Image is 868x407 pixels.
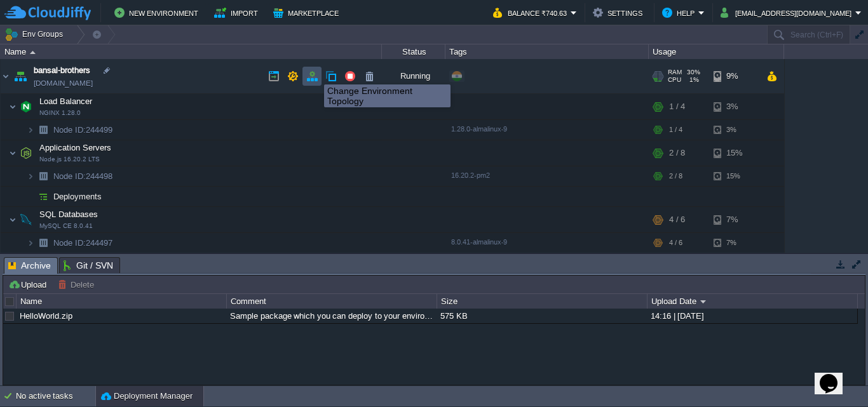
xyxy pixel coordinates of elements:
div: 14:16 | [DATE] [648,309,857,323]
a: SQL DatabasesMySQL CE 8.0.41 [38,210,100,219]
button: Env Groups [4,25,67,43]
span: RAM [668,69,682,76]
div: 7% [714,233,755,253]
div: Status [383,44,445,59]
div: 2 / 8 [669,166,682,186]
div: 1 / 4 [669,120,682,140]
span: Git / SVN [64,258,113,273]
div: Name [1,44,381,59]
img: AMDAwAAAACH5BAEAAAAALAAAAAABAAEAAAICRAEAOw== [34,120,52,140]
div: 7% [714,207,755,232]
div: Running [382,59,445,93]
span: 1.28.0-almalinux-9 [451,125,507,133]
img: AMDAwAAAACH5BAEAAAAALAAAAAABAAEAAAICRAEAOw== [9,94,17,119]
div: 1 / 4 [669,94,685,119]
a: [DOMAIN_NAME] [34,77,93,90]
a: Node ID:244498 [52,171,114,182]
div: 4 / 6 [669,233,682,253]
span: 16.20.2-pm2 [451,171,490,179]
img: AMDAwAAAACH5BAEAAAAALAAAAAABAAEAAAICRAEAOw== [9,140,17,166]
iframe: chat widget [815,356,855,394]
a: Node ID:244499 [52,124,114,135]
span: SQL Databases [38,209,100,220]
span: Node ID: [53,238,86,248]
img: AMDAwAAAACH5BAEAAAAALAAAAAABAAEAAAICRAEAOw== [11,59,29,93]
span: Application Servers [38,142,113,153]
button: Upload [8,279,50,290]
a: Deployments [52,191,104,202]
a: Load BalancerNGINX 1.28.0 [38,97,94,106]
img: AMDAwAAAACH5BAEAAAAALAAAAAABAAEAAAICRAEAOw== [34,166,52,186]
span: CPU [668,76,681,84]
img: AMDAwAAAACH5BAEAAAAALAAAAAABAAEAAAICRAEAOw== [27,120,34,140]
img: AMDAwAAAACH5BAEAAAAALAAAAAABAAEAAAICRAEAOw== [27,166,34,186]
div: Change Environment Topology [327,86,447,106]
span: 244498 [52,171,114,182]
span: 244497 [52,237,114,248]
a: Node ID:244497 [52,237,114,248]
div: 3% [714,120,755,140]
img: AMDAwAAAACH5BAEAAAAALAAAAAABAAEAAAICRAEAOw== [27,233,34,253]
img: AMDAwAAAACH5BAEAAAAALAAAAAABAAEAAAICRAEAOw== [17,94,35,119]
img: AMDAwAAAACH5BAEAAAAALAAAAAABAAEAAAICRAEAOw== [30,51,36,54]
span: Node.js 16.20.2 LTS [39,156,100,163]
button: Balance ₹740.63 [493,5,571,20]
button: Marketplace [273,5,342,20]
div: Usage [649,44,783,59]
div: 9% [714,59,755,93]
span: 1% [686,76,699,84]
div: Upload Date [648,294,857,309]
a: bansal-brothers [34,64,90,77]
img: AMDAwAAAACH5BAEAAAAALAAAAAABAAEAAAICRAEAOw== [34,187,52,206]
button: New Environment [114,5,202,20]
div: 2 / 8 [669,140,685,166]
img: CloudJiffy [4,5,91,21]
button: Help [662,5,698,20]
div: 15% [714,140,755,166]
span: 30% [687,69,700,76]
a: HelloWorld.zip [20,311,72,321]
img: AMDAwAAAACH5BAEAAAAALAAAAAABAAEAAAICRAEAOw== [1,59,11,93]
div: 4 / 6 [669,207,685,232]
div: Comment [227,294,437,309]
div: 15% [714,166,755,186]
button: Deployment Manager [101,390,193,403]
div: Size [438,294,647,309]
div: Name [17,294,226,309]
span: MySQL CE 8.0.41 [39,222,93,230]
a: Application ServersNode.js 16.20.2 LTS [38,143,113,152]
span: 8.0.41-almalinux-9 [451,238,507,246]
img: AMDAwAAAACH5BAEAAAAALAAAAAABAAEAAAICRAEAOw== [17,140,35,166]
button: Settings [593,5,646,20]
div: Tags [446,44,648,59]
div: No active tasks [16,386,95,406]
div: 3% [714,94,755,119]
img: AMDAwAAAACH5BAEAAAAALAAAAAABAAEAAAICRAEAOw== [17,207,35,232]
span: Load Balancer [38,96,94,107]
button: [EMAIL_ADDRESS][DOMAIN_NAME] [721,5,855,20]
span: NGINX 1.28.0 [39,109,81,117]
span: Node ID: [53,125,86,135]
img: AMDAwAAAACH5BAEAAAAALAAAAAABAAEAAAICRAEAOw== [34,233,52,253]
img: AMDAwAAAACH5BAEAAAAALAAAAAABAAEAAAICRAEAOw== [27,187,34,206]
span: 244499 [52,124,114,135]
div: Sample package which you can deploy to your environment. Feel free to delete and upload a package... [227,309,436,323]
div: 575 KB [437,309,646,323]
button: Delete [58,279,98,290]
span: Archive [8,258,51,274]
img: AMDAwAAAACH5BAEAAAAALAAAAAABAAEAAAICRAEAOw== [9,207,17,232]
span: Node ID: [53,171,86,181]
button: Import [214,5,262,20]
